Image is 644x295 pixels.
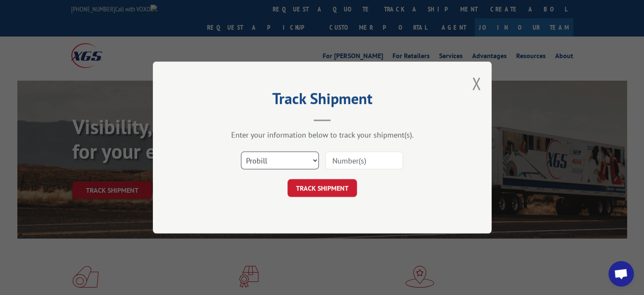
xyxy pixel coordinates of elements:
div: Open chat [608,261,634,287]
input: Number(s) [325,152,403,169]
button: Close modal [472,72,481,95]
button: TRACK SHIPMENT [287,179,357,197]
div: Enter your information below to track your shipment(s). [195,130,449,140]
h2: Track Shipment [195,93,449,109]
